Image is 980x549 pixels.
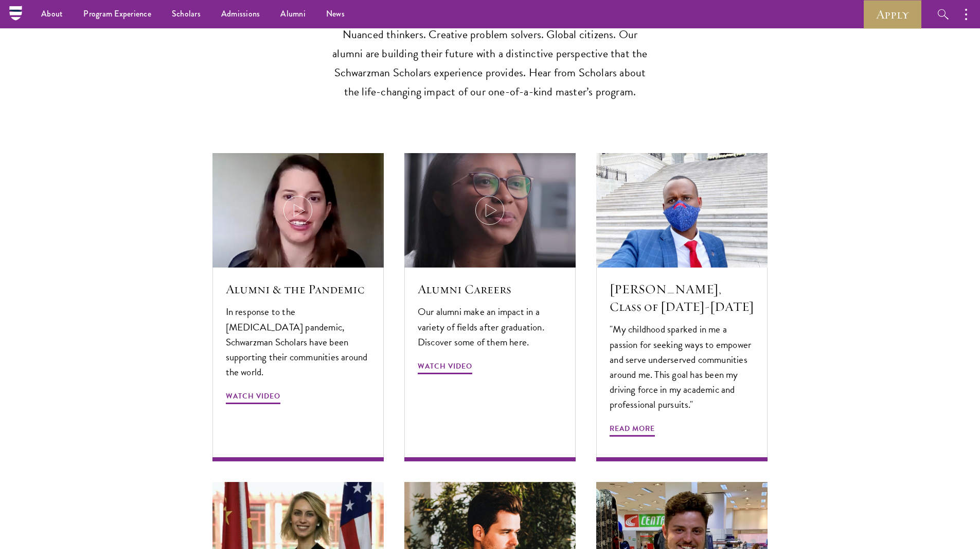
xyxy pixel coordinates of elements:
span: Read More [610,422,655,438]
p: Our alumni make an impact in a variety of fields after graduation. Discover some of them here. [418,304,562,349]
button: Alumni Careers Our alumni make an impact in a variety of fields after graduation. Discover some o... [404,153,576,461]
p: In response to the [MEDICAL_DATA] pandemic, Schwarzman Scholars have been supporting their commun... [226,304,370,379]
h5: Alumni & the Pandemic [226,280,370,298]
span: Watch Video [226,390,280,406]
span: Watch Video [418,360,472,376]
h5: [PERSON_NAME], Class of [DATE]-[DATE] [610,280,754,315]
p: Nuanced thinkers. Creative problem solvers. Global citizens. Our alumni are building their future... [331,25,650,102]
button: Alumni & the Pandemic In response to the [MEDICAL_DATA] pandemic, Schwarzman Scholars have been s... [212,153,384,461]
a: [PERSON_NAME], Class of [DATE]-[DATE] "My childhood sparked in me a passion for seeking ways to e... [596,153,768,461]
h5: Alumni Careers [418,280,562,298]
p: "My childhood sparked in me a passion for seeking ways to empower and serve underserved communiti... [610,322,754,411]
